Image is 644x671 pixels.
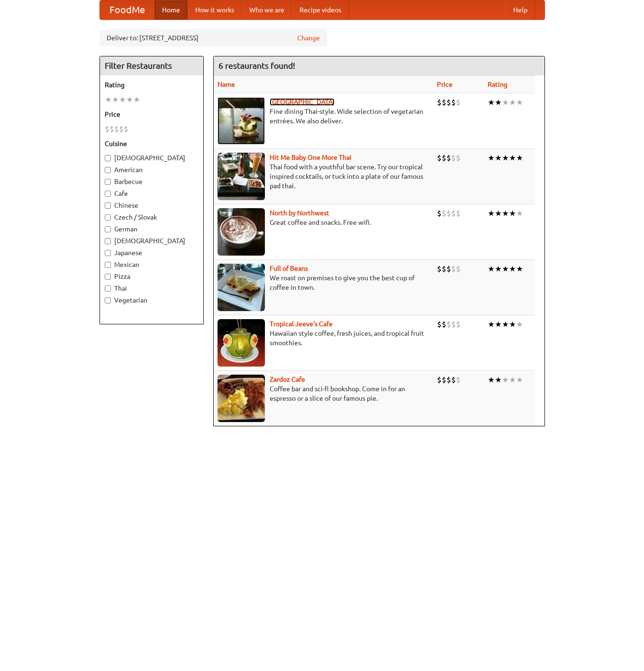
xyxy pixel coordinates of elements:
[105,80,199,90] h5: Rating
[446,153,451,163] li: $
[442,97,446,108] li: $
[270,320,333,328] a: Tropical Jeeve's Cafe
[488,208,495,219] li: ★
[451,319,456,330] li: $
[270,209,329,217] a: North by Northwest
[509,97,516,108] li: ★
[270,154,352,161] a: Hit Me Baby One More Thai
[442,264,446,274] li: $
[495,264,502,274] li: ★
[509,375,516,385] li: ★
[516,208,523,219] li: ★
[133,94,140,105] li: ★
[451,97,456,108] li: $
[437,97,442,108] li: $
[488,264,495,274] li: ★
[451,153,456,163] li: $
[502,375,509,385] li: ★
[105,285,111,292] input: Thai
[218,208,265,256] img: north.jpg
[114,124,119,134] li: $
[446,375,451,385] li: $
[488,375,495,385] li: ★
[105,284,199,293] label: Thai
[495,153,502,163] li: ★
[495,97,502,108] li: ★
[105,110,199,119] h5: Price
[105,260,199,269] label: Mexican
[509,153,516,163] li: ★
[516,319,523,330] li: ★
[218,264,265,311] img: beans.jpg
[506,0,535,19] a: Help
[509,208,516,219] li: ★
[126,94,133,105] li: ★
[502,97,509,108] li: ★
[270,265,308,272] b: Full of Beans
[112,94,119,105] li: ★
[105,94,112,105] li: ★
[105,272,199,281] label: Pizza
[188,0,242,19] a: How it works
[109,124,114,134] li: $
[270,98,335,106] a: [GEOGRAPHIC_DATA]
[218,273,430,292] p: We roast on premises to give you the best cup of coffee in town.
[105,202,111,209] input: Chinese
[105,224,199,234] label: German
[218,162,430,191] p: Thai food with a youthful bar scene. Try our tropical inspired cocktails, or tuck into a plate of...
[442,208,446,219] li: $
[105,262,111,268] input: Mexican
[105,297,111,303] input: Vegetarian
[124,124,128,134] li: $
[105,238,111,244] input: [DEMOGRAPHIC_DATA]
[495,375,502,385] li: ★
[218,329,430,348] p: Hawaiian style coffee, fresh juices, and tropical fruit smoothies.
[516,264,523,274] li: ★
[100,56,203,75] h4: Filter Restaurants
[105,295,199,305] label: Vegetarian
[456,264,461,274] li: $
[437,81,453,88] a: Price
[509,264,516,274] li: ★
[456,153,461,163] li: $
[446,208,451,219] li: $
[105,226,111,232] input: German
[495,319,502,330] li: ★
[509,319,516,330] li: ★
[437,153,442,163] li: $
[442,153,446,163] li: $
[495,208,502,219] li: ★
[105,212,199,222] label: Czech / Slovak
[297,33,320,43] a: Change
[218,319,265,367] img: jeeves.jpg
[442,375,446,385] li: $
[218,384,430,403] p: Coffee bar and sci-fi bookshop. Come in for an espresso or a slice of our famous pie.
[105,155,111,161] input: [DEMOGRAPHIC_DATA]
[451,208,456,219] li: $
[105,179,111,185] input: Barbecue
[502,319,509,330] li: ★
[437,319,442,330] li: $
[105,177,199,186] label: Barbecue
[105,274,111,280] input: Pizza
[516,97,523,108] li: ★
[488,153,495,163] li: ★
[105,124,109,134] li: $
[100,0,154,19] a: FoodMe
[218,97,265,145] img: satay.jpg
[270,376,305,383] a: Zardoz Cafe
[242,0,292,19] a: Who we are
[218,107,430,126] p: Fine dining Thai-style. Wide selection of vegetarian entrées. We also deliver.
[516,375,523,385] li: ★
[292,0,349,19] a: Recipe videos
[437,375,442,385] li: $
[105,139,199,148] h5: Cuisine
[488,319,495,330] li: ★
[488,81,508,88] a: Rating
[119,124,124,134] li: $
[105,189,199,198] label: Cafe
